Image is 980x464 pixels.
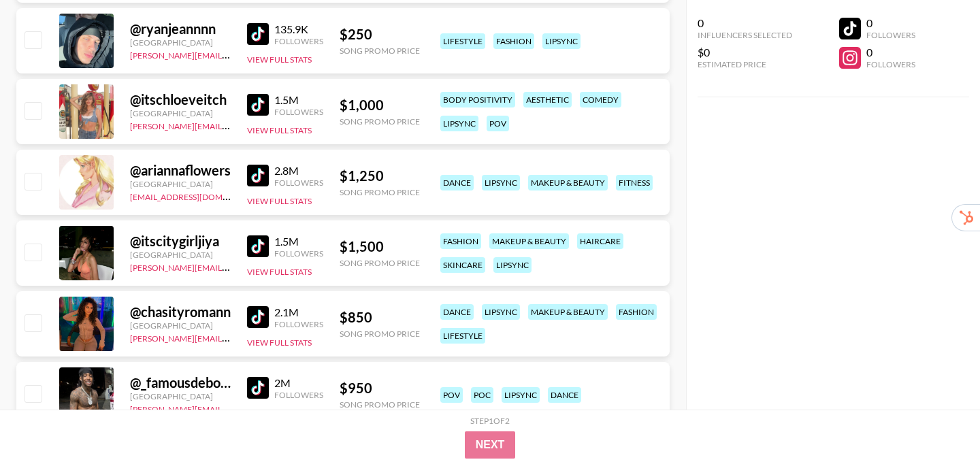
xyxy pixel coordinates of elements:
div: Followers [866,59,915,69]
div: [GEOGRAPHIC_DATA] [130,37,231,48]
div: fitness [616,175,653,190]
div: $ 950 [340,380,420,397]
div: $ 850 [340,309,420,326]
div: Followers [866,30,915,40]
div: @ chasityromann [130,303,231,320]
img: TikTok [247,94,269,116]
div: Song Promo Price [340,116,420,127]
div: lipsync [482,175,520,190]
a: [PERSON_NAME][EMAIL_ADDRESS][DOMAIN_NAME] [130,48,331,61]
div: @ itschloeveitch [130,91,231,108]
img: TikTok [247,165,269,186]
div: [GEOGRAPHIC_DATA] [130,108,231,118]
div: 2.8M [274,164,323,178]
div: Followers [274,248,323,259]
div: @ itscitygirljiya [130,233,231,250]
div: fashion [440,233,481,249]
div: poc [471,387,493,403]
button: View Full Stats [247,408,312,418]
img: TikTok [247,23,269,45]
div: [GEOGRAPHIC_DATA] [130,320,231,331]
a: [PERSON_NAME][EMAIL_ADDRESS][DOMAIN_NAME] [130,331,331,344]
div: @ _famousdebo38 [130,374,231,391]
img: TikTok [247,377,269,399]
button: View Full Stats [247,337,312,348]
div: @ ryanjeannnn [130,20,231,37]
div: Song Promo Price [340,258,420,268]
div: lifestyle [440,33,485,49]
div: @ ariannaflowers [130,162,231,179]
div: makeup & beauty [489,233,569,249]
div: $ 250 [340,26,420,43]
div: fashion [493,33,534,49]
div: Followers [274,319,323,329]
div: body positivity [440,92,515,107]
div: Song Promo Price [340,46,420,56]
div: Influencers Selected [698,30,792,40]
div: $ 1,500 [340,238,420,255]
div: Step 1 of 2 [470,416,510,426]
div: lipsync [542,33,581,49]
div: 0 [866,46,915,59]
div: fashion [616,304,657,320]
div: dance [440,304,474,320]
div: haircare [577,233,623,249]
div: lipsync [440,116,478,131]
div: $ 1,250 [340,167,420,184]
a: [PERSON_NAME][EMAIL_ADDRESS][DOMAIN_NAME] [130,118,331,131]
div: Song Promo Price [340,329,420,339]
a: [EMAIL_ADDRESS][DOMAIN_NAME] [130,189,267,202]
div: Followers [274,178,323,188]
div: 2M [274,376,323,390]
iframe: Drift Widget Chat Controller [912,396,964,448]
div: lipsync [502,387,540,403]
div: 0 [866,16,915,30]
div: Song Promo Price [340,187,420,197]
div: Song Promo Price [340,399,420,410]
button: Next [465,431,516,459]
div: skincare [440,257,485,273]
button: View Full Stats [247,196,312,206]
button: View Full Stats [247,125,312,135]
div: dance [440,175,474,190]
div: lifestyle [440,328,485,344]
img: TikTok [247,235,269,257]
div: [GEOGRAPHIC_DATA] [130,179,231,189]
a: [PERSON_NAME][EMAIL_ADDRESS][DOMAIN_NAME] [130,401,331,414]
div: Followers [274,36,323,46]
button: View Full Stats [247,267,312,277]
button: View Full Stats [247,54,312,65]
div: $ 1,000 [340,97,420,114]
div: 1.5M [274,93,323,107]
img: TikTok [247,306,269,328]
div: Estimated Price [698,59,792,69]
div: $0 [698,46,792,59]
div: 1.5M [274,235,323,248]
div: aesthetic [523,92,572,107]
div: lipsync [493,257,532,273]
div: Followers [274,390,323,400]
div: lipsync [482,304,520,320]
div: 135.9K [274,22,323,36]
div: pov [440,387,463,403]
div: 2.1M [274,305,323,319]
div: 0 [698,16,792,30]
a: [PERSON_NAME][EMAIL_ADDRESS][DOMAIN_NAME] [130,260,331,273]
div: makeup & beauty [528,175,608,190]
div: Followers [274,107,323,117]
div: [GEOGRAPHIC_DATA] [130,250,231,260]
div: [GEOGRAPHIC_DATA] [130,391,231,401]
div: dance [548,387,581,403]
div: makeup & beauty [528,304,608,320]
div: pov [487,116,509,131]
div: comedy [580,92,621,107]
